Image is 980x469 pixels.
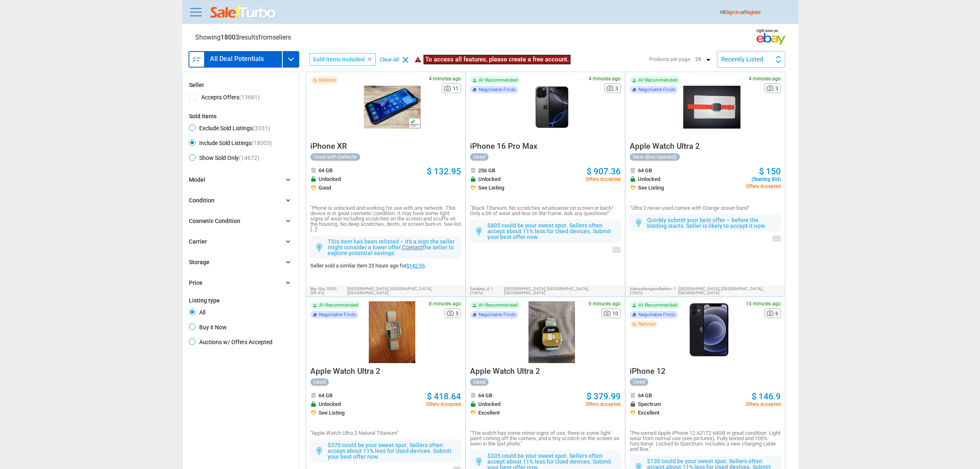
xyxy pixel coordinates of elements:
span: iPhone 16 Pro Max [470,141,538,151]
span: 64 GB [319,168,333,173]
span: Exclude Sold Listings [189,124,270,134]
p: "Apple Watch Ultra 2 Natural Titanium" [310,430,461,436]
a: iPhone 16 Pro Max [470,144,538,150]
span: 8 minutes ago [429,301,461,306]
a: $ 132.95 [427,167,461,176]
span: Good [319,185,331,190]
img: envelop icon [773,236,781,242]
span: 10 [612,311,618,316]
span: AI-Recommended [638,303,677,307]
a: $142.95 [406,263,425,269]
i: chevron_right [284,176,292,184]
span: Offers Accepted [586,177,621,182]
span: $ 379.99 [587,392,621,401]
i: clear [367,56,372,62]
img: saleturbo.com - Online Deals and Discount Coupons [210,5,277,20]
p: "Black Titanium. No scratches whatsoever on screen or back! Only a bit of wear and tear on the fr... [470,205,621,216]
span: 5505 (99.9%) [310,286,337,295]
span: Buy it Now [189,324,227,333]
span: Apple Watch Ultra 2 [470,366,540,376]
span: 3 [775,86,778,91]
span: (3331) [253,125,270,131]
p: This item has been relisted – It's a sign the seller might consider a lower offer. the seller to ... [328,239,457,256]
a: $ 150 [759,167,781,176]
span: AI-Recommended [479,78,518,82]
span: 1 (100%) [470,286,493,295]
span: Excellent [478,410,500,415]
span: AI-Recommended [479,303,518,307]
span: Negotiable Finds [638,312,675,317]
p: "Phone is unlocked and working for use with any network. This device is in good cosmetic conditio... [310,205,461,232]
span: Negotiable Finds [479,312,516,317]
span: (14672) [239,155,259,161]
div: Seller sold a similar item 23 hours ago for . [310,263,461,268]
div: Storage [189,258,210,267]
span: or [740,9,761,15]
p: Quickly submit your best offer – before the bidding starts. Seller is likely to accept it now. [647,217,776,229]
span: saraless_0: [470,286,490,291]
span: 1 (100%) [630,286,676,295]
div: Clear All [380,57,399,62]
p: "The watch has some minor signs of use, there is some light paint coming off the corners, and a t... [470,430,621,446]
i: clear [400,55,410,65]
span: 4 minutes ago [749,76,781,81]
div: Condition [189,196,214,205]
span: (13681) [239,94,260,101]
span: Sold Items Included [313,56,365,63]
span: AI-Recommended [638,78,677,82]
span: 64 GB [319,393,333,398]
span: 4 minutes ago [589,76,621,81]
span: See Listing [638,185,664,190]
span: Unlocked [319,176,341,182]
a: Register [744,9,761,15]
span: 256 GB [478,168,495,173]
span: 64 GB [638,168,652,173]
div: Carrier [189,237,207,246]
span: Offers Accepted [586,402,621,407]
span: Include Sold Listings [189,139,272,149]
span: 9 minutes ago [589,301,621,306]
div: Price [189,279,203,288]
p: "Pre-owned Apple iPhone 12 A2172 64GB in great condition. Light wear from normal use (see picture... [630,430,780,452]
a: Contact [402,244,423,251]
span: iPhone 12 [630,366,666,376]
p: $805 could be your sweet spot. Sellers often accept about 11% less for Used devices. Submit your ... [487,223,617,240]
span: 64 GB [478,393,492,398]
span: 4 minutes ago [429,76,461,81]
a: $ 907.36 [587,167,621,176]
i: warning [414,56,421,63]
span: 10 minutes ago [746,301,781,306]
a: iPhone 12 [630,369,666,375]
a: $ 146.9 [752,392,781,401]
i: chevron_right [284,279,292,287]
a: Apple Watch Ultra 2 [310,369,380,375]
span: Negotiable Finds [319,312,356,317]
span: AI-Recommended [319,303,358,307]
span: big--sky: [310,286,326,291]
span: 18003 [221,33,239,41]
div: Cosmetic Condition [189,217,240,226]
span: 6 [775,311,778,316]
a: Apple Watch Ultra 2 [470,369,540,375]
span: $ 132.95 [427,166,461,176]
span: 5 [456,311,459,316]
span: All [189,309,205,319]
img: envelop icon [612,247,621,253]
span: Offers Accepted [746,402,781,407]
span: Offers Accepted [746,184,781,189]
div: Recently Listed [721,56,763,63]
div: Used [470,153,489,161]
span: Spectrum [638,401,661,407]
span: 3 [615,86,618,91]
div: New (Box Opened) [630,153,680,161]
a: Apple Watch Ultra 2 [630,144,700,150]
span: Auctions w/ Offers Accepted [189,338,272,348]
span: See Listing [319,410,345,415]
span: $ 418.64 [427,392,461,401]
span: (Starting Bid) [746,177,781,182]
span: Show Sold Only [189,154,259,164]
a: $ 379.99 [587,392,621,401]
span: Accepts Offers [189,93,260,103]
span: Unlocked [478,401,500,407]
span: Unlocked [478,176,500,182]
